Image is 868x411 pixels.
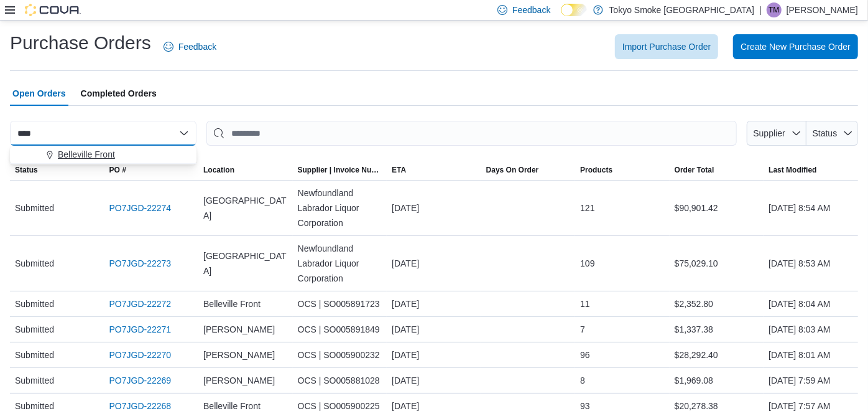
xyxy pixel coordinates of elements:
[104,160,199,180] button: PO #
[670,196,764,220] div: $90,901.42
[609,2,755,17] p: Tokyo Smoke [GEOGRAPHIC_DATA]
[580,347,590,362] span: 96
[769,2,779,17] span: TM
[293,291,387,316] div: OCS | SO005891723
[670,368,764,393] div: $1,969.08
[670,251,764,276] div: $75,029.10
[486,165,539,175] span: Days On Order
[15,256,54,271] span: Submitted
[387,291,481,316] div: [DATE]
[293,236,387,291] div: Newfoundland Labrador Liquor Corporation
[787,2,858,17] p: [PERSON_NAME]
[293,317,387,342] div: OCS | SO005891849
[806,121,858,146] button: Status
[293,342,387,367] div: OCS | SO005900232
[615,34,718,59] button: Import Purchase Order
[203,322,275,337] span: [PERSON_NAME]
[15,296,54,311] span: Submitted
[15,347,54,362] span: Submitted
[769,165,816,175] span: Last Modified
[203,347,275,362] span: [PERSON_NAME]
[387,196,481,220] div: [DATE]
[109,256,172,271] a: PO7JGD-22273
[203,193,288,223] span: [GEOGRAPHIC_DATA]
[764,160,858,180] button: Last Modified
[580,256,594,271] span: 109
[387,251,481,276] div: [DATE]
[754,128,785,138] span: Supplier
[561,4,587,17] input: Dark Mode
[10,146,196,164] button: Belleville Front
[387,342,481,367] div: [DATE]
[387,317,481,342] div: [DATE]
[15,322,54,337] span: Submitted
[580,201,594,215] span: 121
[293,368,387,393] div: OCS | SO005881028
[25,4,81,16] img: Cova
[561,16,561,17] span: Dark Mode
[203,296,261,311] span: Belleville Front
[109,165,126,175] span: PO #
[203,248,288,278] span: [GEOGRAPHIC_DATA]
[764,196,858,220] div: [DATE] 8:54 AM
[109,322,172,337] a: PO7JGD-22271
[575,160,670,180] button: Products
[15,201,54,215] span: Submitted
[159,34,221,59] a: Feedback
[109,347,172,362] a: PO7JGD-22270
[10,31,151,55] h1: Purchase Orders
[813,128,838,138] span: Status
[15,373,54,388] span: Submitted
[675,165,714,175] span: Order Total
[764,368,858,393] div: [DATE] 7:59 AM
[580,373,585,388] span: 8
[109,201,172,215] a: PO7JGD-22274
[764,317,858,342] div: [DATE] 8:03 AM
[512,4,550,16] span: Feedback
[203,373,275,388] span: [PERSON_NAME]
[387,160,481,180] button: ETA
[109,296,172,311] a: PO7JGD-22272
[206,121,737,146] input: This is a search bar. After typing your query, hit enter to filter the results lower in the page.
[741,40,851,53] span: Create New Purchase Order
[392,165,406,175] span: ETA
[198,160,293,180] button: Location
[670,291,764,316] div: $2,352.80
[109,373,172,388] a: PO7JGD-22269
[298,165,382,175] span: Supplier | Invoice Number
[670,160,764,180] button: Order Total
[580,165,612,175] span: Products
[10,146,196,164] div: Choose from the following options
[179,128,189,138] button: Close list of options
[58,148,115,161] span: Belleville Front
[178,40,216,53] span: Feedback
[81,81,157,106] span: Completed Orders
[767,2,782,17] div: Tim Malaguti
[293,160,387,180] button: Supplier | Invoice Number
[759,2,762,17] p: |
[15,165,38,175] span: Status
[387,368,481,393] div: [DATE]
[747,121,806,146] button: Supplier
[580,296,590,311] span: 11
[580,322,585,337] span: 7
[733,34,858,59] button: Create New Purchase Order
[764,342,858,367] div: [DATE] 8:01 AM
[670,342,764,367] div: $28,292.40
[203,165,234,175] div: Location
[764,251,858,276] div: [DATE] 8:53 AM
[670,317,764,342] div: $1,337.38
[622,40,711,53] span: Import Purchase Order
[764,291,858,316] div: [DATE] 8:04 AM
[10,160,104,180] button: Status
[293,181,387,235] div: Newfoundland Labrador Liquor Corporation
[481,160,576,180] button: Days On Order
[12,81,66,106] span: Open Orders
